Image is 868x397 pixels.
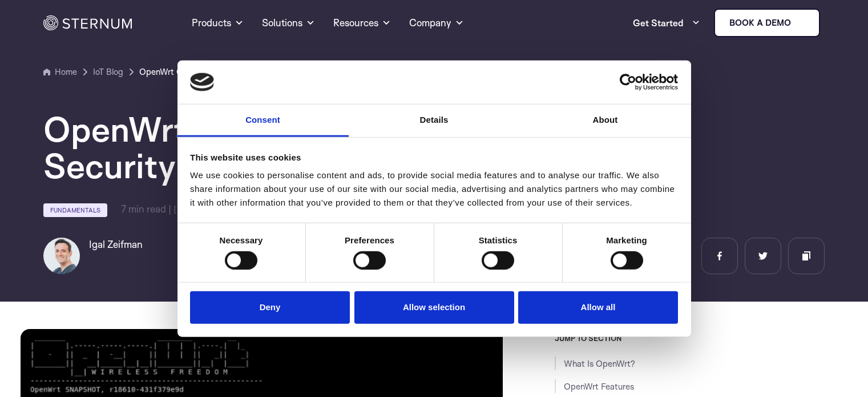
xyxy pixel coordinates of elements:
a: Get Started [633,11,700,34]
a: OpenWrt Features [564,381,634,392]
a: Usercentrics Cookiebot - opens in a new window [578,74,678,91]
img: sternum iot [796,18,805,27]
img: logo [190,73,214,91]
a: Home [43,65,77,79]
a: What Is OpenWrt? [564,358,635,369]
a: Solutions [262,2,315,43]
a: Book a demo [714,9,820,37]
span: min read | [121,203,171,215]
h1: OpenWrt OS: How It Works, Challenges, Security Concerns and Alternatives [43,111,728,184]
strong: Necessary [220,235,263,245]
button: Allow selection [354,291,514,324]
span: [DATE] [173,203,205,215]
button: Allow all [518,291,678,324]
img: Igal Zeifman [43,238,80,274]
strong: Statistics [479,235,518,245]
a: Products [192,2,244,43]
h3: JUMP TO SECTION [555,334,848,343]
a: Fundamentals [43,203,107,217]
a: Resources [333,2,391,43]
div: We use cookies to personalise content and ads, to provide social media features and to analyse ou... [190,169,678,210]
strong: Preferences [345,235,394,245]
a: About [520,105,691,137]
span: 7 [121,203,126,215]
a: IoT Blog [93,65,123,79]
a: Details [349,105,520,137]
h6: Igal Zeifman [89,238,143,251]
a: Company [409,2,464,43]
div: This website uses cookies [190,151,678,165]
button: Deny [190,291,350,324]
a: OpenWrt OS: How It Works, Challenges, Security Concerns and Alternatives [139,65,310,79]
strong: Marketing [606,235,647,245]
a: Consent [177,105,349,137]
